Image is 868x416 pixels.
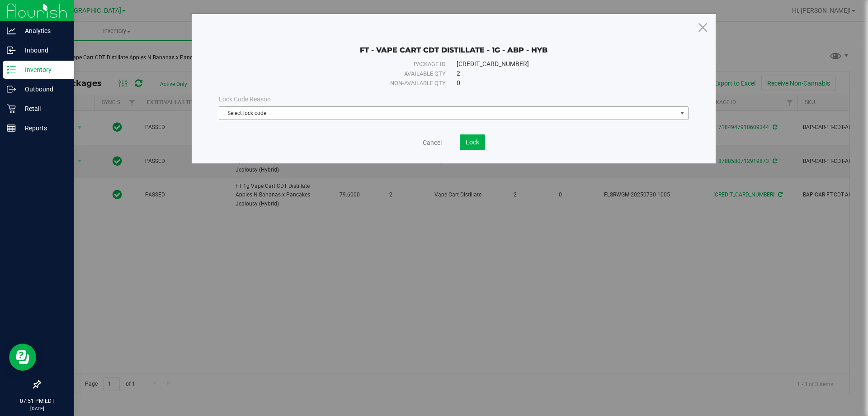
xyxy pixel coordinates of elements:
[239,79,446,88] div: Non-available qty
[16,123,70,134] p: Reports
[239,69,446,78] div: Available qty
[16,45,70,56] p: Inbound
[7,85,16,94] inline-svg: Outbound
[7,124,16,133] inline-svg: Reports
[7,65,16,74] inline-svg: Inventory
[16,64,70,75] p: Inventory
[219,96,271,103] span: Lock Code Reason
[423,138,442,147] a: Cancel
[4,397,70,405] p: 07:51 PM EDT
[457,59,668,69] div: [CREDIT_CARD_NUMBER]
[16,25,70,36] p: Analytics
[7,104,16,113] inline-svg: Retail
[16,103,70,114] p: Retail
[677,107,688,120] span: select
[219,107,677,120] span: Select lock code
[460,134,485,150] button: Lock
[457,69,668,78] div: 2
[466,139,479,146] span: Lock
[7,26,16,35] inline-svg: Analytics
[239,60,446,69] div: Package ID
[9,344,36,371] iframe: Resource center
[16,84,70,95] p: Outbound
[4,405,70,412] p: [DATE]
[219,32,689,55] div: FT - VAPE CART CDT DISTILLATE - 1G - ABP - HYB
[7,46,16,55] inline-svg: Inbound
[457,78,668,88] div: 0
